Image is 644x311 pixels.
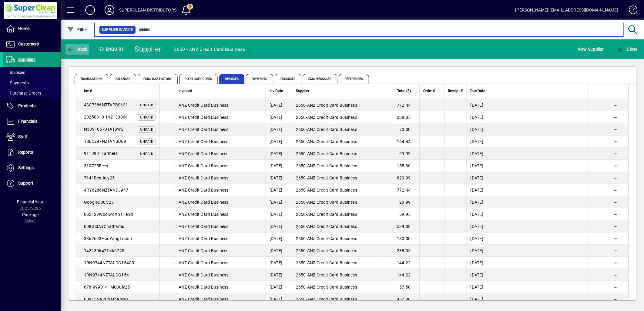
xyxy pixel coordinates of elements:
[611,173,621,183] button: More options
[383,160,419,172] td: 155.00
[610,44,644,55] app-page-header-button: Close enquiry
[84,139,126,144] span: 1SB5297NZTANBB69
[266,135,292,148] td: [DATE]
[84,248,124,253] span: 142130642Talk0725
[383,293,419,305] td: 457.40
[467,208,589,220] td: [DATE]
[266,160,292,172] td: [DATE]
[467,172,589,184] td: [DATE]
[246,74,273,84] span: Payments
[611,197,621,207] button: More options
[307,297,357,302] span: ANZ Credit Card Business
[18,181,33,186] span: Support
[138,74,178,84] span: Purchase History
[383,123,419,135] td: 70.00
[18,57,35,62] span: Suppliers
[84,200,114,205] span: GoogleDJuly25
[467,257,589,269] td: [DATE]
[383,148,419,160] td: 99.99
[179,212,229,217] span: ANZ Credit Card Business
[179,88,192,94] span: Invoiced
[383,111,419,123] td: 238.05
[3,78,61,88] a: Payments
[22,212,39,217] span: Package
[84,88,92,94] span: Inv #
[84,188,128,192] span: 4RY6286NZTANDJ947
[94,44,130,54] div: Enquiry
[84,102,128,107] span: 4SC7386NZTAPBS631
[179,224,229,229] span: ANZ Credit Card Business
[84,273,129,277] span: 1RN9744NZTALDG154
[102,27,133,33] span: Supplier Invoice
[383,232,419,245] td: 130.00
[467,281,589,293] td: [DATE]
[383,269,419,281] td: 144.22
[383,99,419,111] td: 772.44
[84,115,128,119] span: 20250810-142130064
[140,152,153,156] span: Unpaid
[179,163,229,168] span: ANZ Credit Card Business
[303,74,337,84] span: SMS Messages
[292,123,383,135] td: -
[615,44,639,55] button: Close
[18,103,35,108] span: Products
[611,222,621,231] button: More options
[18,165,34,170] span: Settings
[266,99,292,111] td: [DATE]
[611,282,621,292] button: More options
[296,200,306,205] span: 2650
[100,5,119,15] button: Profile
[611,258,621,268] button: More options
[383,196,419,208] td: 20.99
[296,163,306,168] span: 2650
[292,208,383,220] td: -
[292,172,383,184] td: -
[296,88,309,94] span: Supplier
[179,127,229,132] span: ANZ Credit Card Business
[467,99,589,111] td: [DATE]
[3,145,61,160] a: Reports
[296,236,306,241] span: 2650
[3,67,61,78] a: Invoices
[67,47,87,52] span: Back
[292,293,383,305] td: -
[6,80,29,85] span: Payments
[266,220,292,232] td: [DATE]
[61,44,94,55] app-page-header-button: Back
[307,200,357,205] span: ANZ Credit Card Business
[18,42,39,46] span: Customers
[266,111,292,123] td: [DATE]
[467,123,589,135] td: [DATE]
[266,281,292,293] td: [DATE]
[266,172,292,184] td: [DATE]
[80,5,100,15] button: Add
[179,248,229,253] span: ANZ Credit Card Business
[292,196,383,208] td: -
[307,188,357,192] span: ANZ Credit Card Business
[616,47,638,52] span: Close
[266,245,292,257] td: [DATE]
[307,139,357,144] span: ANZ Credit Card Business
[296,248,306,253] span: 2650
[270,88,288,94] div: Inv Date
[467,232,589,245] td: [DATE]
[292,148,383,160] td: -
[467,220,589,232] td: [DATE]
[179,188,229,192] span: ANZ Credit Card Business
[296,188,306,192] span: 2650
[270,88,283,94] span: Inv Date
[75,74,108,84] span: Transactions
[119,5,176,15] div: SUPERCLEAN DISTRIBUTORS
[467,111,589,123] td: [DATE]
[471,88,485,94] span: Due Date
[611,185,621,195] button: More options
[296,273,306,277] span: 2650
[179,236,229,241] span: ANZ Credit Card Business
[140,128,153,132] span: Unpaid
[179,115,229,120] span: ANZ Credit Card Business
[174,45,245,54] div: 2650 - ANZ Credit Card Business
[383,184,419,196] td: 772.44
[179,200,229,205] span: ANZ Credit Card Business
[296,297,306,302] span: 2650
[292,135,383,148] td: -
